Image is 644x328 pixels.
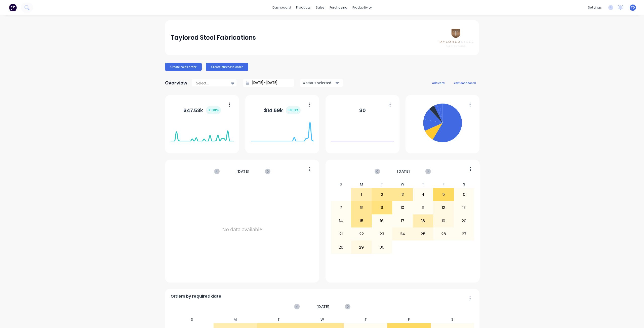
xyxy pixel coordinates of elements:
a: dashboard [270,4,294,11]
img: Factory [9,4,17,11]
div: T [344,316,387,323]
div: 16 [372,215,392,227]
div: 9 [372,201,392,214]
div: 5 [433,188,454,201]
div: 23 [372,228,392,240]
div: S [331,181,351,188]
div: 30 [372,241,392,253]
button: add card [429,79,448,86]
div: 26 [433,228,454,240]
div: M [351,181,372,188]
div: S [170,316,214,323]
img: Taylored Steel Fabrications [438,29,473,46]
div: 11 [413,201,433,214]
div: 1 [351,188,372,201]
span: [DATE] [316,304,330,309]
div: S [454,181,474,188]
div: 21 [331,228,351,240]
div: W [300,316,344,323]
div: Overview [165,78,187,88]
div: M [214,316,257,323]
div: 4 [413,188,433,201]
div: T [257,316,301,323]
div: 25 [413,228,433,240]
div: 19 [433,215,454,227]
button: Create purchase order [206,63,248,71]
div: sales [313,4,327,11]
div: F [433,181,454,188]
button: 4 status selected [300,79,343,87]
div: 24 [392,228,413,240]
div: 15 [351,215,372,227]
div: 8 [351,201,372,214]
div: + 100 % [206,106,221,114]
div: T [413,181,433,188]
div: 2 [372,188,392,201]
div: W [392,181,413,188]
button: edit dashboard [451,79,479,86]
div: 7 [331,201,351,214]
div: 28 [331,241,351,253]
div: F [387,316,431,323]
div: $ 0 [359,107,366,114]
div: products [294,4,313,11]
span: [DATE] [236,169,250,174]
div: No data available [171,181,314,278]
div: 29 [351,241,372,253]
div: settings [585,4,604,11]
div: 18 [413,215,433,227]
div: 6 [454,188,474,201]
div: 12 [433,201,454,214]
div: $ 14.59k [264,106,301,114]
div: + 100 % [286,106,301,114]
div: 3 [392,188,413,201]
div: 10 [392,201,413,214]
div: 27 [454,228,474,240]
div: $ 47.53k [183,106,221,114]
div: 17 [392,215,413,227]
div: productivity [350,4,374,11]
span: TD [631,5,635,10]
div: 13 [454,201,474,214]
span: [DATE] [397,169,410,174]
div: 22 [351,228,372,240]
div: purchasing [327,4,350,11]
div: T [372,181,392,188]
div: 20 [454,215,474,227]
button: Create sales order [165,63,202,71]
span: Orders by required date [171,293,221,299]
div: 14 [331,215,351,227]
div: S [431,316,474,323]
div: Taylored Steel Fabrications [171,33,256,43]
div: 4 status selected [303,80,335,85]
